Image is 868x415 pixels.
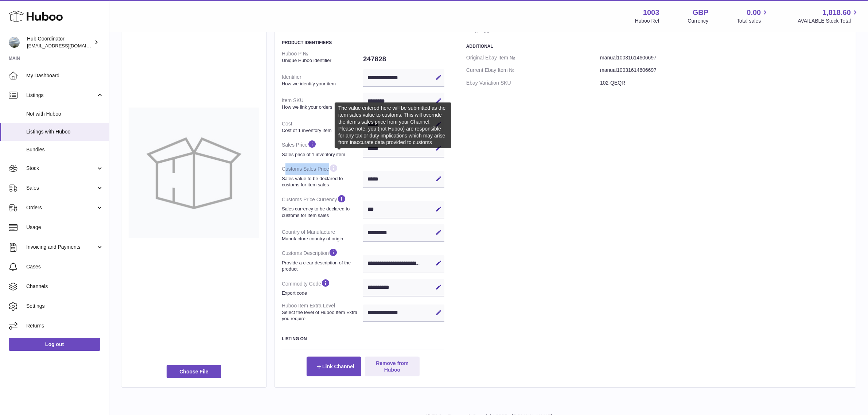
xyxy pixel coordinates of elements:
button: Link Channel [307,357,361,376]
span: Channels [26,283,104,290]
span: AVAILABLE Stock Total [798,18,859,24]
img: no-photo-large.jpg [129,108,259,238]
strong: 1003 [643,8,659,18]
dt: Huboo Item Extra Level [282,299,363,325]
dt: Customs Price Currency [282,191,363,221]
a: 1,818.60 AVAILABLE Stock Total [798,8,859,24]
h3: Additional [466,43,849,49]
strong: Sales price of 1 inventory item [282,151,361,158]
strong: How we link your orders [282,104,361,110]
button: Remove from Huboo [365,357,420,376]
a: Log out [9,338,100,351]
span: 0.00 [747,8,761,18]
strong: Sales currency to be declared to customs for item sales [282,206,361,218]
a: 0.00 Total sales [737,8,769,24]
span: Orders [26,204,96,211]
span: Total sales [737,18,769,24]
strong: GBP [693,8,708,18]
strong: How we identify your item [282,81,361,87]
dt: Customs Sales Price [282,160,363,191]
dd: 102-QEQR [600,77,849,89]
span: Returns [26,322,104,329]
dt: Commodity Code [282,275,363,299]
strong: Export code [282,290,361,296]
dt: Identifier [282,71,363,90]
span: Usage [26,224,104,231]
span: Choose File [167,365,221,378]
span: Stock [26,165,96,172]
strong: Select the level of Huboo Item Extra you require [282,309,361,322]
dt: Item SKU [282,94,363,113]
span: [EMAIL_ADDRESS][DOMAIN_NAME] [27,43,107,49]
dd: manual10031614606697 [600,51,849,64]
strong: Provide a clear description of the product [282,260,361,272]
span: Sales [26,185,96,191]
div: Hub Coordinator [27,35,93,49]
h3: Listing On [282,336,444,342]
img: internalAdmin-1003@internal.huboo.com [9,37,20,48]
dt: Cost [282,117,363,136]
span: Cases [26,263,104,270]
dd: manual10031614606697 [600,64,849,77]
dt: Ebay Variation SKU [466,77,600,89]
dt: Country of Manufacture [282,226,363,245]
dt: Customs Description [282,245,363,275]
span: Not with Huboo [26,110,104,117]
div: Currency [688,18,709,24]
span: My Dashboard [26,72,104,79]
span: Listings [26,92,96,99]
dd: 247828 [363,51,444,67]
strong: Cost of 1 inventory item [282,127,361,134]
span: 1,818.60 [822,8,851,18]
span: Bundles [26,146,104,153]
dt: Current Ebay Item № [466,64,600,77]
dt: Huboo P № [282,47,363,66]
strong: Sales value to be declared to customs for item sales [282,175,361,188]
h3: Product Identifiers [282,40,444,46]
strong: Unique Huboo identifier [282,57,361,64]
strong: Manufacture country of origin [282,236,361,242]
dt: Original Ebay Item № [466,51,600,64]
span: Invoicing and Payments [26,244,96,251]
span: Listings with Huboo [26,128,104,135]
div: Huboo Ref [635,18,659,24]
span: Settings [26,303,104,310]
dt: Sales Price [282,136,363,160]
div: The value entered here will be submitted as the item sales value to customs. This will override t... [335,102,451,148]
